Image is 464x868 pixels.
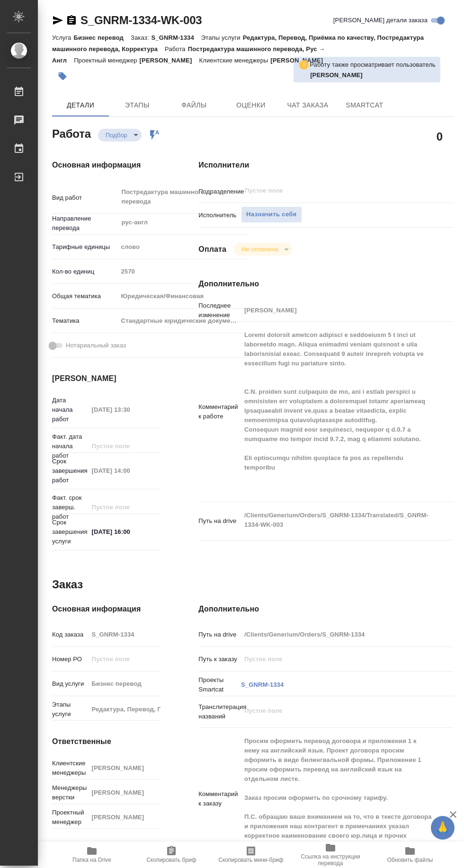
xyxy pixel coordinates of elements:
p: Путь на drive [198,516,241,526]
h4: Дополнительно [198,603,454,615]
p: Проекты Smartcat [198,675,241,694]
h4: [PERSON_NAME] [52,373,161,384]
p: Путь к заказу [198,655,241,664]
span: Папка на Drive [72,857,111,863]
p: Срок завершения работ [52,457,88,485]
button: Не оплачена [239,245,281,253]
input: Пустое поле [88,702,161,716]
p: Факт. срок заверш. работ [52,493,88,522]
span: Файлы [171,99,217,111]
p: Номер РО [52,655,88,664]
h4: Основная информация [52,603,161,615]
span: 🙏 [435,818,451,838]
p: Клиентские менеджеры [199,57,271,64]
span: Назначить себя [246,209,296,220]
span: [PERSON_NAME] детали заказа [333,16,428,25]
a: S_GNRM-1334 [241,681,284,688]
button: Обновить файлы [370,841,450,868]
span: Скопировать мини-бриф [218,857,283,863]
p: Сидоренко Ольга [310,71,436,80]
span: SmartCat [342,99,387,111]
p: Комментарий к работе [198,402,241,421]
p: Работа [165,45,188,53]
button: 🙏 [431,816,455,840]
p: [PERSON_NAME] [270,57,330,64]
p: Клиентские менеджеры [52,759,88,778]
p: Последнее изменение [198,301,241,320]
p: Бизнес перевод [73,34,131,41]
span: Обновить файлы [387,857,433,863]
p: Факт. дата начала работ [52,432,88,461]
b: [PERSON_NAME] [310,71,363,79]
span: Чат заказа [285,99,330,111]
input: Пустое поле [88,652,161,666]
input: Пустое поле [88,403,161,416]
textarea: Просим оформить перевод договора и приложения 1 к нему на английский язык. Проект договора просим... [241,733,432,863]
span: Этапы [115,99,160,111]
h2: Заказ [52,577,83,592]
button: Скопировать бриф [132,841,211,868]
div: Подбор [234,243,292,256]
button: Скопировать мини-бриф [211,841,291,868]
input: Пустое поле [117,265,249,278]
span: Нотариальный заказ [66,341,126,350]
textarea: Loremi dolorsit ametcon adipisci e seddoeiusm 5 t inci ut laboreetdo magn. Aliqua enimadmi veniam... [241,327,432,495]
button: Ссылка на инструкции перевода [291,841,370,868]
input: Пустое поле [88,677,161,691]
h2: 0 [437,128,443,144]
p: Дата начала работ [52,396,88,424]
input: Пустое поле [88,628,161,641]
p: Вид услуги [52,679,88,689]
p: Проектный менеджер [74,57,139,64]
h2: Работа [52,124,91,142]
p: Комментарий к заказу [198,789,241,808]
input: ✎ Введи что-нибудь [88,525,161,539]
p: Постредактура машинного перевода, Рус → Англ [52,45,325,64]
div: Стандартные юридические документы, договоры, уставы [117,313,249,329]
input: Пустое поле [241,628,432,641]
span: Оценки [228,99,274,111]
input: Пустое поле [88,464,161,478]
p: Проектный менеджер [52,808,88,827]
p: Услуга [52,34,73,41]
input: Пустое поле [244,185,410,196]
p: [PERSON_NAME] [140,57,199,64]
h4: Ответственные [52,736,161,747]
p: Тарифные единицы [52,242,117,252]
h4: Основная информация [52,159,161,171]
p: Тематика [52,316,117,326]
p: Менеджеры верстки [52,783,88,802]
textarea: /Clients/Generium/Orders/S_GNRM-1334/Translated/S_GNRM-1334-WK-003 [241,507,432,533]
button: Добавить тэг [52,66,73,87]
p: Путь на drive [198,630,241,639]
p: Транслитерация названий [198,702,241,721]
a: S_GNRM-1334-WK-003 [80,14,202,27]
span: Ссылка на инструкции перевода [296,853,365,867]
h4: Дополнительно [198,278,454,290]
span: Детали [58,99,103,111]
button: Подбор [103,131,130,139]
div: Подбор [98,129,142,142]
button: Назначить себя [241,206,302,223]
p: S_GNRM-1334 [151,34,201,41]
div: слово [117,239,249,255]
p: Общая тематика [52,292,117,301]
input: Пустое поле [88,810,161,824]
input: Пустое поле [88,761,161,775]
input: Пустое поле [88,439,161,453]
h4: Исполнители [198,159,454,171]
p: Заказ: [131,34,151,41]
p: Код заказа [52,630,88,639]
input: Пустое поле [88,500,161,514]
input: Пустое поле [241,652,432,666]
p: Этапы услуги [52,700,88,719]
p: Кол-во единиц [52,267,117,276]
input: Пустое поле [88,786,161,799]
span: Скопировать бриф [146,857,196,863]
p: Работу также просматривает пользователь [310,60,436,70]
p: Вид работ [52,193,117,203]
p: Срок завершения услуги [52,518,88,546]
input: Пустое поле [241,303,432,317]
p: Направление перевода [52,214,117,233]
div: Юридическая/Финансовая [117,288,249,304]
